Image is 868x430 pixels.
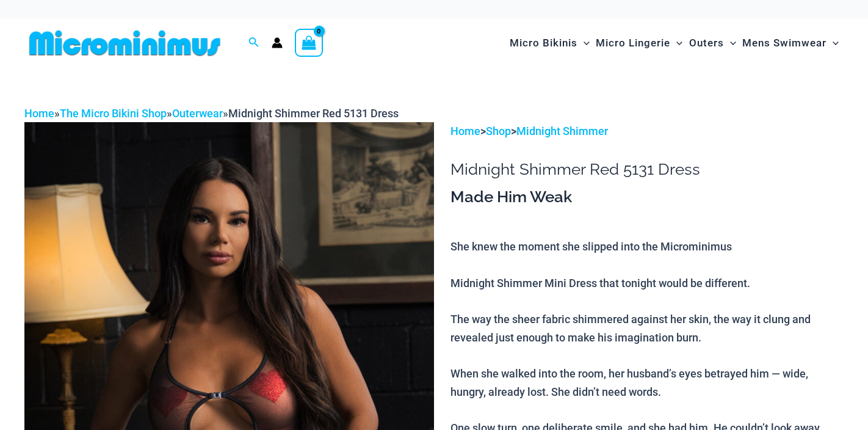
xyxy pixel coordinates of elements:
span: Micro Bikinis [510,27,577,59]
a: Search icon link [248,35,259,51]
a: Midnight Shimmer [516,125,608,137]
h1: Midnight Shimmer Red 5131 Dress [450,160,844,179]
span: Menu Toggle [826,27,839,59]
a: Micro BikinisMenu ToggleMenu Toggle [507,24,593,62]
a: Account icon link [272,37,283,48]
span: Menu Toggle [577,27,590,59]
a: Outerwear [172,107,223,120]
span: Midnight Shimmer Red 5131 Dress [228,107,399,120]
p: > > [450,122,844,140]
img: MM SHOP LOGO FLAT [24,29,225,57]
span: Micro Lingerie [596,27,670,59]
a: Shop [486,125,511,137]
a: Home [450,125,480,137]
a: OutersMenu ToggleMenu Toggle [686,24,739,62]
a: The Micro Bikini Shop [60,107,167,120]
a: View Shopping Cart, empty [295,29,323,57]
h3: Made Him Weak [450,187,844,208]
span: Mens Swimwear [742,27,826,59]
nav: Site Navigation [505,23,844,64]
a: Mens SwimwearMenu ToggleMenu Toggle [739,24,842,62]
span: Menu Toggle [724,27,736,59]
span: Menu Toggle [670,27,682,59]
a: Micro LingerieMenu ToggleMenu Toggle [593,24,685,62]
span: Outers [689,27,724,59]
a: Home [24,107,54,120]
span: » » » [24,107,399,120]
